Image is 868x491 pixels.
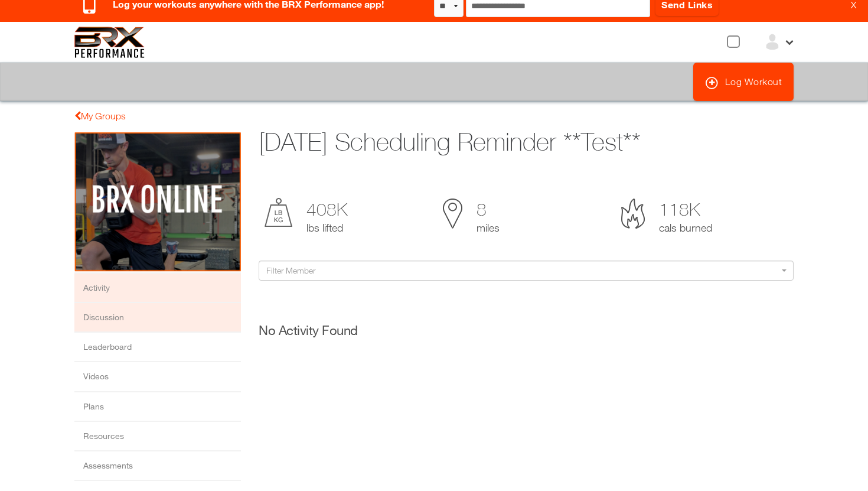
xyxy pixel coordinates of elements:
li: Videos [74,362,241,392]
img: ios_large.PNG [74,132,241,272]
li: Discussion [74,303,241,333]
span: 408K [265,198,431,221]
li: Resources [74,422,241,451]
li: Activity [74,274,241,303]
a: My Groups [74,110,126,121]
span: Filter Member [8,19,57,29]
span: 8 [443,198,609,221]
li: Leaderboard [74,333,241,362]
div: lbs lifted [265,198,431,235]
li: Assessments [74,451,241,481]
div: miles [443,198,609,235]
img: 6f7da32581c89ca25d665dc3aae533e4f14fe3ef_original.svg [74,27,145,58]
li: Plans [74,392,241,422]
div: cals burned [621,198,788,235]
a: Log Workout [693,63,794,101]
h1: [DATE] Scheduling Reminder **Test** [259,125,701,160]
span: 118K [621,198,788,221]
img: ex-default-user.svg [763,33,781,51]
